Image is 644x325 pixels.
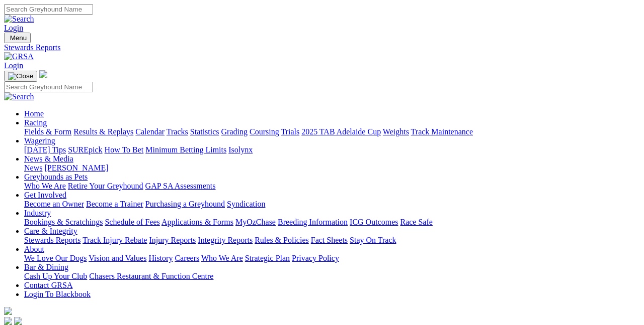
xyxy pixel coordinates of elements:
[83,236,147,244] a: Track Injury Rebate
[24,227,77,235] a: Care & Integrity
[24,272,640,281] div: Bar & Dining
[201,254,243,262] a: Who We Are
[148,254,173,262] a: History
[24,290,91,298] a: Login To Blackbook
[350,236,396,244] a: Stay On Track
[4,15,34,24] img: Search
[175,254,199,262] a: Careers
[4,92,34,101] img: Search
[4,317,12,325] img: facebook.svg
[245,254,290,262] a: Strategic Plan
[68,145,102,154] a: SUREpick
[24,272,87,280] a: Cash Up Your Club
[24,209,51,217] a: Industry
[4,71,37,82] button: Toggle navigation
[350,218,398,226] a: ICG Outcomes
[149,236,196,244] a: Injury Reports
[4,307,12,315] img: logo-grsa-white.png
[4,43,640,52] a: Stewards Reports
[250,127,279,136] a: Coursing
[4,52,34,61] img: GRSA
[14,317,22,325] img: twitter.svg
[411,127,473,136] a: Track Maintenance
[24,109,44,118] a: Home
[301,127,381,136] a: 2025 TAB Adelaide Cup
[10,34,27,42] span: Menu
[24,127,71,136] a: Fields & Form
[235,218,276,226] a: MyOzChase
[24,200,84,208] a: Become an Owner
[24,236,80,244] a: Stewards Reports
[4,61,23,70] a: Login
[198,236,253,244] a: Integrity Reports
[24,263,68,271] a: Bar & Dining
[24,154,73,163] a: News & Media
[89,254,146,262] a: Vision and Values
[105,218,159,226] a: Schedule of Fees
[145,200,225,208] a: Purchasing a Greyhound
[281,127,299,136] a: Trials
[400,218,432,226] a: Race Safe
[255,236,309,244] a: Rules & Policies
[221,127,248,136] a: Grading
[383,127,409,136] a: Weights
[190,127,219,136] a: Statistics
[24,191,66,199] a: Get Involved
[24,218,640,227] div: Industry
[24,200,640,209] div: Get Involved
[227,200,265,208] a: Syndication
[4,24,23,32] a: Login
[86,200,143,208] a: Become a Trainer
[24,182,66,190] a: Who We Are
[24,236,640,245] div: Care & Integrity
[24,127,640,136] div: Racing
[89,272,213,280] a: Chasers Restaurant & Function Centre
[4,4,93,15] input: Search
[24,254,640,263] div: About
[24,245,44,253] a: About
[145,145,226,154] a: Minimum Betting Limits
[24,254,87,262] a: We Love Our Dogs
[145,182,216,190] a: GAP SA Assessments
[44,164,108,172] a: [PERSON_NAME]
[24,218,103,226] a: Bookings & Scratchings
[24,281,72,289] a: Contact GRSA
[24,164,42,172] a: News
[24,182,640,191] div: Greyhounds as Pets
[24,136,55,145] a: Wagering
[292,254,339,262] a: Privacy Policy
[135,127,165,136] a: Calendar
[4,82,93,92] input: Search
[24,173,88,181] a: Greyhounds as Pets
[228,145,253,154] a: Isolynx
[24,145,66,154] a: [DATE] Tips
[8,72,33,80] img: Close
[24,118,47,127] a: Racing
[24,145,640,154] div: Wagering
[4,33,31,43] button: Toggle navigation
[39,70,47,78] img: logo-grsa-white.png
[68,182,143,190] a: Retire Your Greyhound
[24,164,640,173] div: News & Media
[278,218,348,226] a: Breeding Information
[105,145,144,154] a: How To Bet
[73,127,133,136] a: Results & Replays
[167,127,188,136] a: Tracks
[162,218,233,226] a: Applications & Forms
[311,236,348,244] a: Fact Sheets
